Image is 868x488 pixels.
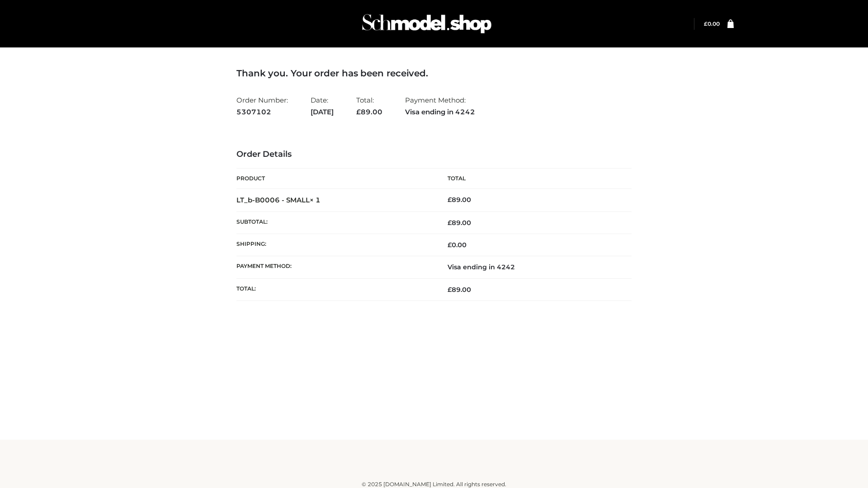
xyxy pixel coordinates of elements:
[356,92,382,120] li: Total:
[405,106,475,118] strong: Visa ending in 4242
[236,92,288,120] li: Order Number:
[359,6,495,42] img: Schmodel Admin 964
[448,219,452,227] span: £
[448,219,471,227] span: 89.00
[448,196,471,204] bdi: 89.00
[434,256,632,278] td: Visa ending in 4242
[434,169,632,189] th: Total
[236,278,434,300] th: Total:
[236,150,632,160] h3: Order Details
[236,68,632,79] h3: Thank you. Your order has been received.
[448,286,471,294] span: 89.00
[448,196,452,204] span: £
[448,241,467,249] bdi: 0.00
[448,286,452,294] span: £
[236,211,434,234] th: Subtotal:
[236,106,288,118] strong: 5307102
[704,20,720,27] a: £0.00
[236,196,321,204] strong: LT_b-B0006 - SMALL
[448,241,452,249] span: £
[405,92,475,120] li: Payment Method:
[311,92,334,120] li: Date:
[236,169,434,189] th: Product
[704,20,720,27] bdi: 0.00
[311,106,334,118] strong: [DATE]
[310,196,321,204] strong: × 1
[356,108,382,116] span: 89.00
[236,234,434,256] th: Shipping:
[704,20,708,27] span: £
[236,256,434,278] th: Payment method:
[356,108,361,116] span: £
